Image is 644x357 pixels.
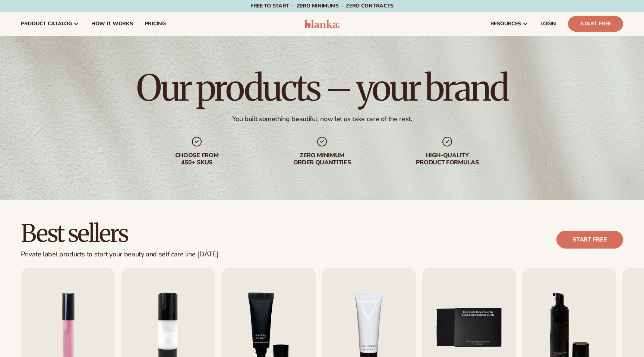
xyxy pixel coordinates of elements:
[568,16,623,32] a: Start Free
[85,12,139,36] a: How It Works
[21,221,220,246] h2: Best sellers
[91,21,133,27] span: How It Works
[136,70,508,106] h1: Our products – your brand
[556,231,623,249] a: Start free
[21,250,220,259] div: Private label products to start your beauty and self care line [DATE].
[149,152,244,166] div: Choose from 450+ Skus
[139,12,171,36] a: pricing
[250,2,394,9] span: Free to start · ZERO minimums · ZERO contracts
[490,21,521,27] span: resources
[145,21,165,27] span: pricing
[15,12,85,36] a: product catalog
[534,12,562,36] a: LOGIN
[274,152,370,166] div: Zero minimum order quantities
[232,115,412,123] div: You built something beautiful, now let us take care of the rest.
[540,21,556,27] span: LOGIN
[21,21,72,27] span: product catalog
[304,19,340,28] img: logo
[484,12,534,36] a: resources
[400,152,495,166] div: High-quality product formulas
